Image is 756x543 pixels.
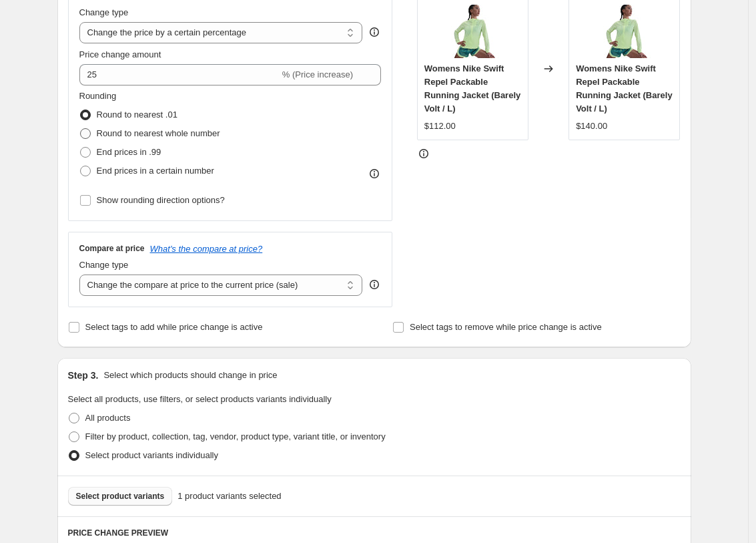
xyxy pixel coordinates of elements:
[79,64,280,85] input: -15
[282,69,353,79] span: % (Price increase)
[85,431,386,441] span: Filter by product, collection, tag, vendor, product type, variant title, or inventory
[177,490,281,503] span: 1 product variants selected
[68,487,173,506] button: Select product variants
[410,322,602,332] span: Select tags to remove while price change is active
[97,128,220,138] span: Round to nearest whole number
[97,110,177,120] span: Round to nearest .01
[85,322,263,332] span: Select tags to add while price change is active
[79,91,117,101] span: Rounding
[103,369,277,382] p: Select which products should change in price
[368,25,381,39] div: help
[97,195,225,205] span: Show rounding direction options?
[446,5,499,58] img: Womens-Nike-Swift-Repel-Packable-Running-Jacket-Barely-Volt_80x.jpg
[76,491,165,502] span: Select product variants
[79,7,129,17] span: Change type
[79,49,161,59] span: Price change amount
[68,394,332,404] span: Select all products, use filters, or select products variants individually
[79,260,129,270] span: Change type
[150,244,263,254] button: What's the compare at price?
[424,63,521,114] span: Womens Nike Swift Repel Packable Running Jacket (Barely Volt / L)
[79,243,145,254] h3: Compare at price
[97,147,161,157] span: End prices in .99
[368,278,381,291] div: help
[97,166,214,176] span: End prices in a certain number
[85,413,131,423] span: All products
[424,120,456,133] div: $112.00
[576,120,607,133] div: $140.00
[68,369,99,382] h2: Step 3.
[598,5,651,58] img: Womens-Nike-Swift-Repel-Packable-Running-Jacket-Barely-Volt_80x.jpg
[576,63,673,114] span: Womens Nike Swift Repel Packable Running Jacket (Barely Volt / L)
[85,450,218,460] span: Select product variants individually
[68,528,681,538] h6: PRICE CHANGE PREVIEW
